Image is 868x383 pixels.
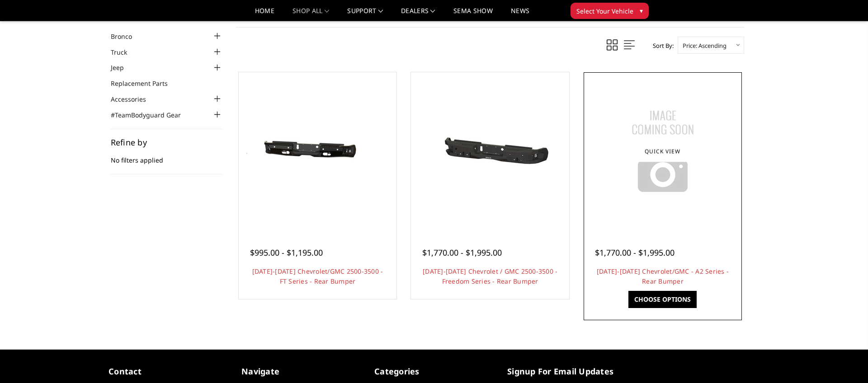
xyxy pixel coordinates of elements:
[111,32,143,41] a: Bronco
[571,3,649,19] button: Select Your Vehicle
[632,140,693,162] a: Quick view
[453,8,493,21] a: SEMA Show
[511,8,529,21] a: News
[111,94,157,104] a: Accessories
[595,247,675,258] span: $1,770.00 - $1,995.00
[241,365,361,378] h5: Navigate
[648,39,674,52] label: Sort By:
[111,138,223,174] div: No filters applied
[292,8,329,21] a: shop all
[413,75,567,228] a: 2020-2025 Chevrolet / GMC 2500-3500 - Freedom Series - Rear Bumper 2020-2025 Chevrolet / GMC 2500...
[111,138,223,146] h5: Refine by
[108,365,228,378] h5: contact
[347,8,383,21] a: Support
[111,79,179,88] a: Replacement Parts
[252,267,383,285] a: [DATE]-[DATE] Chevrolet/GMC 2500-3500 - FT Series - Rear Bumper
[576,6,633,16] span: Select Your Vehicle
[111,63,135,72] a: Jeep
[640,6,643,15] span: ▾
[250,247,323,258] span: $995.00 - $1,195.00
[507,365,627,378] h5: signup for email updates
[255,8,274,21] a: Home
[111,47,138,57] a: Truck
[422,247,502,258] span: $1,770.00 - $1,995.00
[374,365,494,378] h5: Categories
[423,267,557,285] a: [DATE]-[DATE] Chevrolet / GMC 2500-3500 - Freedom Series - Rear Bumper
[241,75,395,228] a: 2020-2026 Chevrolet/GMC 2500-3500 - FT Series - Rear Bumper 2020-2026 Chevrolet/GMC 2500-3500 - F...
[597,267,729,285] a: [DATE]-[DATE] Chevrolet/GMC - A2 Series - Rear Bumper
[111,110,192,120] a: #TeamBodyguard Gear
[823,340,868,383] iframe: Chat Widget
[401,8,435,21] a: Dealers
[628,291,697,308] a: Choose Options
